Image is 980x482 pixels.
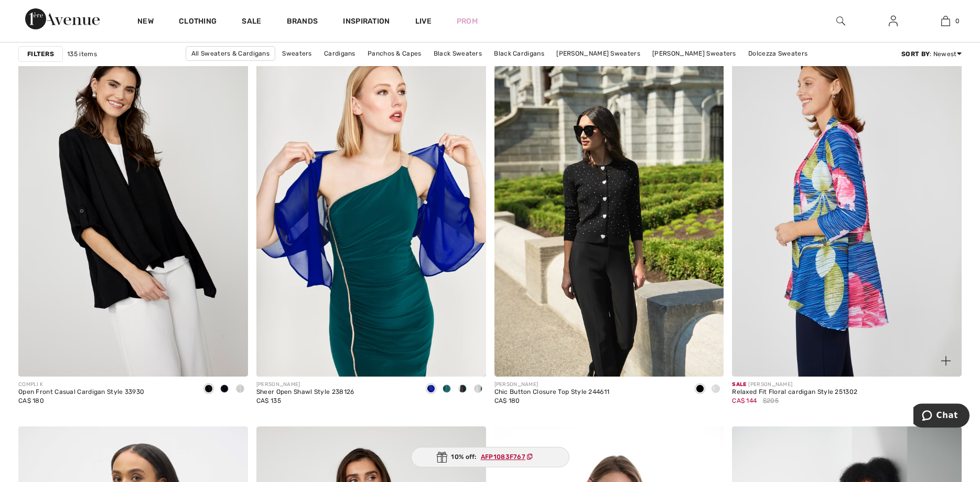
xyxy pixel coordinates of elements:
[494,397,520,404] span: CA$ 180
[457,16,478,27] a: Prom
[551,47,645,60] a: [PERSON_NAME] Sweaters
[18,381,144,389] div: COMPLI K
[836,15,845,27] img: search the website
[708,381,724,398] div: Off-White/Silver
[743,47,813,60] a: Dolcezza Sweaters
[489,47,550,60] a: Black Cardigans
[494,32,724,377] img: Chic Button Closure Top Style 244611. Black/Silver
[217,381,232,398] div: Navy
[242,17,261,28] a: Sale
[256,32,486,377] img: Sheer Open Shawl Style 238126. Spruce
[67,49,97,59] span: 135 items
[256,397,281,404] span: CA$ 135
[256,381,354,389] div: [PERSON_NAME]
[647,47,741,60] a: [PERSON_NAME] Sweaters
[732,389,857,396] div: Relaxed Fit Floral cardigan Style 251302
[889,15,898,27] img: My Info
[18,389,144,396] div: Open Front Casual Cardigan Style 33930
[436,452,447,463] img: Gift.svg
[941,356,951,366] img: plus_v2.svg
[362,47,427,60] a: Panchos & Capes
[287,17,318,28] a: Brands
[25,8,100,29] img: 1ère Avenue
[732,32,962,377] a: Relaxed Fit Floral cardigan Style 251302. Royal/fuchsia
[913,403,970,430] iframe: Opens a widget where you can chat to one of our agents
[494,389,610,396] div: Chic Button Closure Top Style 244611
[941,15,950,27] img: My Bag
[232,381,248,398] div: Ivory
[920,15,971,27] a: 0
[901,50,930,58] strong: Sort By
[27,49,54,59] strong: Filters
[470,381,486,398] div: Offwhite
[901,49,962,59] div: : Newest
[411,447,569,467] div: 10% off:
[732,397,757,404] span: CA$ 144
[319,47,361,60] a: Cardigans
[179,17,217,28] a: Clothing
[494,381,610,389] div: [PERSON_NAME]
[18,397,44,404] span: CA$ 180
[955,16,960,26] span: 0
[732,381,746,388] span: Sale
[692,381,708,398] div: Black/Silver
[343,17,390,28] span: Inspiration
[186,46,275,61] a: All Sweaters & Cardigans
[439,381,455,398] div: Spruce
[732,381,857,389] div: [PERSON_NAME]
[201,381,217,398] div: Black
[277,47,317,60] a: Sweaters
[137,17,154,28] a: New
[415,16,432,27] a: Live
[18,32,248,377] img: Open Front Casual Cardigan Style 33930. Black
[428,47,487,60] a: Black Sweaters
[423,381,439,398] div: Royal
[481,453,525,460] ins: AFP1083F767
[256,389,354,396] div: Sheer Open Shawl Style 238126
[455,381,470,398] div: Black
[763,396,779,405] span: $205
[880,15,906,28] a: Sign In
